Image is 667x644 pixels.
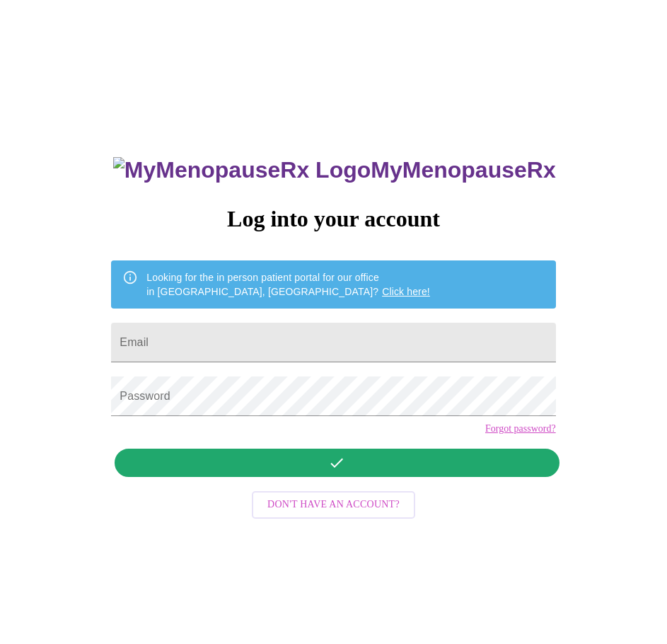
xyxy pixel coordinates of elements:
a: Forgot password? [485,423,556,435]
a: Click here! [382,286,430,297]
button: Don't have an account? [252,491,415,519]
span: Don't have an account? [267,496,400,514]
div: Looking for the in person patient portal for our office in [GEOGRAPHIC_DATA], [GEOGRAPHIC_DATA]? [146,265,430,304]
a: Don't have an account? [248,498,419,510]
h3: Log into your account [111,206,555,232]
h3: MyMenopauseRx [113,157,556,183]
img: MyMenopauseRx Logo [113,157,371,183]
